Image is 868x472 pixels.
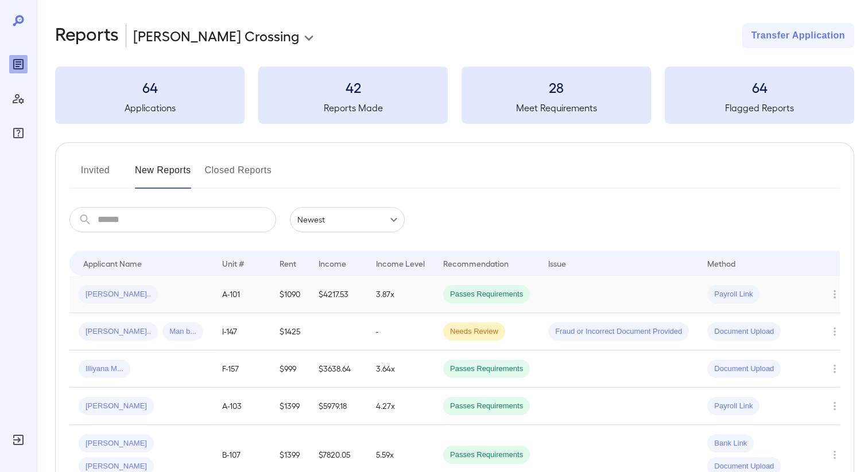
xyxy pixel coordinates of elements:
td: $1425 [270,313,309,350]
h2: Reports [55,23,119,48]
h5: Reports Made [258,101,448,115]
span: Document Upload [707,326,781,337]
span: [PERSON_NAME] [79,461,154,472]
button: Row Actions [826,397,844,415]
span: Passes Requirements [443,364,530,375]
span: Bank Link [707,438,754,449]
td: - [367,313,434,350]
span: [PERSON_NAME].. [79,289,158,300]
span: Fraud or Incorrect Document Provided [548,326,689,337]
h5: Meet Requirements [462,101,651,115]
div: Income Level [376,256,425,270]
h3: 64 [55,78,245,96]
td: 3.87x [367,276,434,313]
span: Document Upload [707,461,781,472]
p: [PERSON_NAME] Crossing [133,26,299,45]
div: Method [707,256,735,270]
div: Applicant Name [83,256,142,270]
td: $999 [270,350,309,388]
h3: 42 [258,78,448,96]
button: Row Actions [826,360,844,378]
div: Newest [290,207,405,232]
button: Row Actions [826,285,844,303]
span: Passes Requirements [443,450,530,461]
h5: Flagged Reports [665,101,854,115]
td: A-103 [213,388,270,425]
div: Issue [548,256,567,270]
span: [PERSON_NAME] [79,438,154,449]
td: 4.27x [367,388,434,425]
span: Illiyana M... [79,364,130,375]
button: New Reports [135,161,191,189]
button: Row Actions [826,446,844,464]
span: [PERSON_NAME].. [79,326,158,337]
h3: 64 [665,78,854,96]
button: Row Actions [826,322,844,341]
h5: Applications [55,101,245,115]
span: Needs Review [443,326,505,337]
span: Man b... [162,326,203,337]
td: $1090 [270,276,309,313]
td: $5979.18 [309,388,367,425]
span: [PERSON_NAME] [79,401,154,412]
div: FAQ [9,124,28,142]
summary: 64Applications42Reports Made28Meet Requirements64Flagged Reports [55,67,854,124]
div: Log Out [9,431,28,449]
div: Unit # [222,256,244,270]
button: Transfer Application [742,23,854,48]
div: Income [319,256,346,270]
td: F-157 [213,350,270,388]
td: I-147 [213,313,270,350]
span: Passes Requirements [443,401,530,412]
button: Invited [69,161,121,189]
td: A-101 [213,276,270,313]
td: 3.64x [367,350,434,388]
h3: 28 [462,78,651,96]
div: Reports [9,55,28,73]
td: $4217.53 [309,276,367,313]
span: Payroll Link [707,289,759,300]
div: Rent [280,256,298,270]
button: Closed Reports [205,161,272,189]
div: Recommendation [443,256,509,270]
span: Payroll Link [707,401,759,412]
span: Passes Requirements [443,289,530,300]
span: Document Upload [707,364,781,375]
td: $1399 [270,388,309,425]
div: Manage Users [9,89,28,108]
td: $3638.64 [309,350,367,388]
